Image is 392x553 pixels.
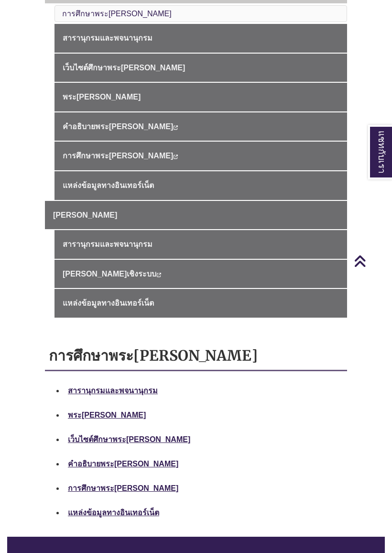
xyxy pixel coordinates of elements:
i: ลิงค์นี้เปิดในหน้าต่างใหม่ [173,155,178,159]
a: คำอธิบายพระ[PERSON_NAME] [54,112,347,141]
a: พระ[PERSON_NAME] [54,83,347,111]
font: แหล่งข้อมูลทางอินเทอร์เน็ต [63,181,154,189]
font: สารานุกรมและพจนานุกรม [63,240,152,248]
a: แหล่งข้อมูลทางอินเทอร์เน็ต [54,289,347,318]
font: [PERSON_NAME]เชิงระบบ [63,270,156,278]
font: แชทกับเรา [377,131,387,174]
a: เว็บไซต์ศึกษาพระ[PERSON_NAME] [68,435,190,443]
a: เว็บไซต์ศึกษาพระ[PERSON_NAME] [54,54,347,82]
a: สารานุกรมและพจนานุกรม [54,24,347,53]
a: กลับสู่ด้านบน [354,254,390,267]
a: การศึกษาพระ[PERSON_NAME] [54,142,347,170]
i: ลิงค์นี้เปิดในหน้าต่างใหม่ [173,125,178,130]
font: การศึกษาพระ[PERSON_NAME] [49,346,258,365]
a: แหล่งข้อมูลทางอินเทอร์เน็ต [68,509,159,517]
a: การศึกษาพระ[PERSON_NAME] [62,10,172,18]
font: สารานุกรมและพจนานุกรม [63,34,152,42]
a: แหล่งข้อมูลทางอินเทอร์เน็ต [54,171,347,200]
font: คำอธิบายพระ[PERSON_NAME] [63,122,173,131]
font: เว็บไซต์ศึกษาพระ[PERSON_NAME] [63,64,185,72]
font: แหล่งข้อมูลทางอินเทอร์เน็ต [63,299,154,307]
a: [PERSON_NAME]เชิงระบบ [54,260,347,288]
a: สารานุกรมและพจนานุกรม [68,387,158,395]
i: ลิงค์นี้เปิดในหน้าต่างใหม่ [156,273,162,277]
a: พระ[PERSON_NAME] [68,411,146,419]
font: [PERSON_NAME] [53,211,117,219]
font: การศึกษาพระ[PERSON_NAME] [63,152,173,160]
a: สารานุกรมและพจนานุกรม [54,230,347,259]
a: คำอธิบายพระ[PERSON_NAME] [68,460,178,468]
font: พระ[PERSON_NAME] [63,93,141,101]
a: [PERSON_NAME] [45,201,347,230]
a: การศึกษาพระ[PERSON_NAME] [68,484,178,492]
